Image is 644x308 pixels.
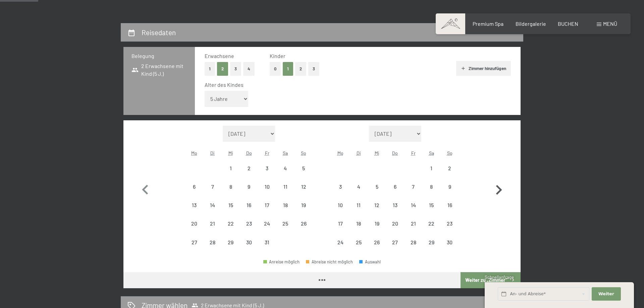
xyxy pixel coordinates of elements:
[516,20,546,27] a: Bildergalerie
[441,166,458,182] div: 2
[332,240,349,256] div: 24
[258,233,276,251] div: Fri Oct 31 2025
[240,178,258,196] div: Anreise nicht möglich
[404,178,422,196] div: Anreise nicht möglich
[350,233,368,251] div: Anreise nicht möglich
[240,202,257,219] div: 16
[276,178,294,196] div: Anreise nicht möglich
[203,214,221,233] div: Tue Oct 21 2025
[203,214,221,233] div: Anreise nicht möglich
[204,202,221,219] div: 14
[332,184,349,201] div: 3
[386,196,404,214] div: Anreise nicht möglich
[222,202,239,219] div: 15
[332,221,349,238] div: 17
[222,184,239,201] div: 8
[222,178,240,196] div: Anreise nicht möglich
[598,291,614,297] span: Weiter
[441,184,458,201] div: 9
[386,196,404,214] div: Thu Nov 13 2025
[423,202,440,219] div: 15
[265,150,269,156] abbr: Freitag
[222,233,240,251] div: Wed Oct 29 2025
[258,233,276,251] div: Anreise nicht möglich
[259,221,275,238] div: 24
[404,214,422,233] div: Fri Nov 21 2025
[276,159,294,177] div: Sat Oct 04 2025
[222,159,240,177] div: Anreise nicht möglich
[186,202,203,219] div: 13
[350,178,368,196] div: Tue Nov 04 2025
[405,221,422,238] div: 21
[294,178,313,196] div: Anreise nicht möglich
[422,196,440,214] div: Anreise nicht möglich
[294,159,313,177] div: Anreise nicht möglich
[240,214,258,233] div: Thu Oct 23 2025
[277,184,294,201] div: 11
[263,260,300,264] div: Anreise möglich
[422,233,440,251] div: Sat Nov 29 2025
[473,20,503,27] a: Premium Spa
[337,150,343,156] abbr: Montag
[131,52,187,60] h3: Belegung
[240,214,258,233] div: Anreise nicht möglich
[222,159,240,177] div: Wed Oct 01 2025
[240,184,257,201] div: 9
[422,178,440,196] div: Sat Nov 08 2025
[185,196,203,214] div: Anreise nicht möglich
[308,62,319,76] button: 3
[131,62,187,77] span: 2 Erwachsene mit Kind (5 J.)
[422,159,440,177] div: Anreise nicht möglich
[422,214,440,233] div: Sat Nov 22 2025
[359,260,381,264] div: Auswahl
[203,196,221,214] div: Tue Oct 14 2025
[240,166,257,182] div: 2
[387,240,404,256] div: 27
[387,202,404,219] div: 13
[386,233,404,251] div: Anreise nicht möglich
[294,214,313,233] div: Sun Oct 26 2025
[368,214,386,233] div: Anreise nicht möglich
[331,233,350,251] div: Mon Nov 24 2025
[222,178,240,196] div: Wed Oct 08 2025
[350,221,367,238] div: 18
[283,62,293,76] button: 1
[331,214,350,233] div: Mon Nov 17 2025
[222,214,240,233] div: Anreise nicht möglich
[240,196,258,214] div: Thu Oct 16 2025
[423,166,440,182] div: 1
[258,214,276,233] div: Fri Oct 24 2025
[368,202,385,219] div: 12
[240,233,258,251] div: Thu Oct 30 2025
[222,240,239,256] div: 29
[422,214,440,233] div: Anreise nicht möglich
[186,184,203,201] div: 6
[331,178,350,196] div: Anreise nicht möglich
[203,178,221,196] div: Anreise nicht möglich
[276,196,294,214] div: Sat Oct 18 2025
[368,214,386,233] div: Wed Nov 19 2025
[222,214,240,233] div: Wed Oct 22 2025
[277,166,294,182] div: 4
[306,260,353,264] div: Abreise nicht möglich
[258,196,276,214] div: Fri Oct 17 2025
[592,287,621,301] button: Weiter
[295,221,312,238] div: 26
[331,233,350,251] div: Anreise nicht möglich
[294,159,313,177] div: Sun Oct 05 2025
[603,20,617,27] span: Menü
[276,214,294,233] div: Anreise nicht möglich
[441,196,459,214] div: Anreise nicht möglich
[350,178,368,196] div: Anreise nicht möglich
[243,62,255,76] button: 4
[350,196,368,214] div: Anreise nicht möglich
[276,214,294,233] div: Sat Oct 25 2025
[270,62,281,76] button: 0
[294,196,313,214] div: Sun Oct 19 2025
[222,196,240,214] div: Anreise nicht möglich
[368,196,386,214] div: Wed Nov 12 2025
[210,150,215,156] abbr: Dienstag
[222,221,239,238] div: 22
[240,159,258,177] div: Thu Oct 02 2025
